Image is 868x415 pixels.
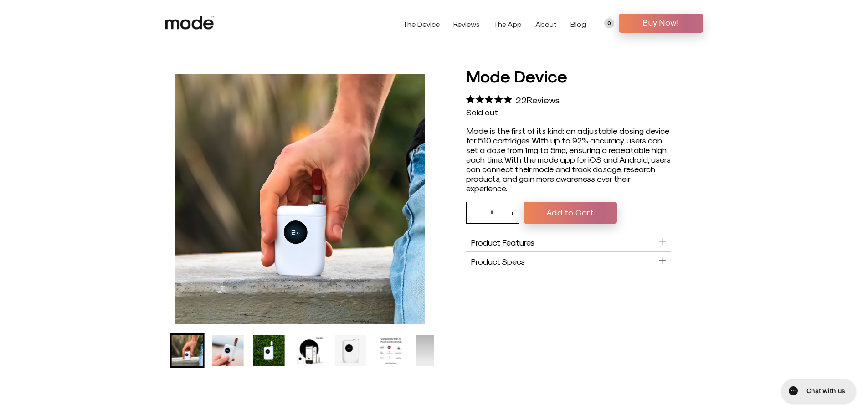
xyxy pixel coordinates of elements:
[524,202,617,224] button: Add to Cart
[211,333,245,368] li: Go to slide 3
[471,256,525,266] span: Product Specs
[493,20,522,28] a: The App
[333,333,367,368] li: Go to slide 6
[626,15,696,29] span: Buy Now!
[466,91,560,107] div: 22Reviews
[165,333,434,368] div: Mode Device product thumbnail
[175,74,425,324] img: Mode Device
[604,18,614,28] a: 0
[170,333,205,368] li: Go to slide 2
[374,333,408,368] li: Go to slide 7
[471,237,534,247] span: Product Features
[535,20,557,28] a: About
[375,335,407,366] img: Mode Device
[466,107,498,117] span: Sold out
[175,74,425,324] li: 2 of 8
[403,20,440,28] a: The Device
[527,94,560,105] span: Reviews
[619,14,703,33] a: Buy Now!
[252,333,286,368] li: Go to slide 4
[253,335,284,366] img: Mode Device
[466,65,671,87] h1: Mode Device
[453,20,480,28] a: Reviews
[334,335,366,366] img: Mode Device
[175,74,425,324] div: Mode Device product carousel
[165,65,434,368] product-gallery: Mode Device product carousel
[293,333,327,368] li: Go to slide 5
[212,335,244,366] img: Mode Device
[294,335,325,366] img: Mode Device
[777,376,859,406] iframe: Gorgias live chat messenger
[570,20,586,28] a: Blog
[172,335,203,366] img: Mode Device
[415,333,449,368] li: 8 of 8
[516,94,527,105] span: 22
[466,126,671,193] div: Mode is the first of its kind: an adjustable dosing device for 510 cartridges. With up to 92% acc...
[510,202,514,223] button: +
[471,202,474,223] button: -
